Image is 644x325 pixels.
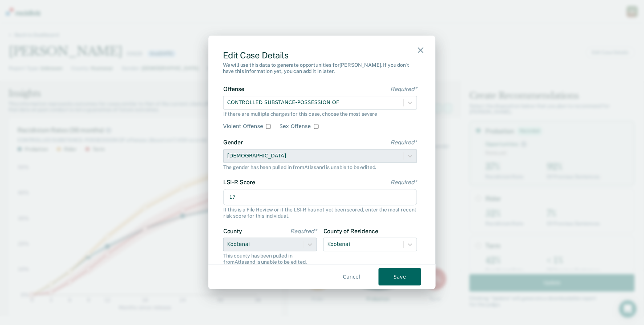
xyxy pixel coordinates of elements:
span: Required* [390,86,417,93]
div: This county has been pulled in from Atlas and is unable to be edited. [223,253,317,265]
button: Save [379,268,421,286]
label: Offense [223,86,417,93]
span: Required* [290,228,317,235]
button: Cancel [330,268,373,286]
span: Required* [390,139,417,146]
div: The gender has been pulled in from Atlas and is unable to be edited. [223,164,417,170]
div: Edit Case Details [223,50,421,61]
div: We will use this data to generate opportunities for [PERSON_NAME] . If you don't have this inform... [223,62,421,74]
label: LSI-R Score [223,179,417,186]
label: Violent Offense [223,123,263,131]
div: If there are multiple charges for this case, choose the most severe [223,111,417,117]
label: Gender [223,139,417,146]
span: Required* [390,179,417,186]
label: Sex Offense [280,123,311,131]
div: If this is a File Review or if the LSI-R has not yet been scored, enter the most recent risk scor... [223,207,417,219]
label: County of Residence [323,228,417,235]
label: County [223,228,317,235]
